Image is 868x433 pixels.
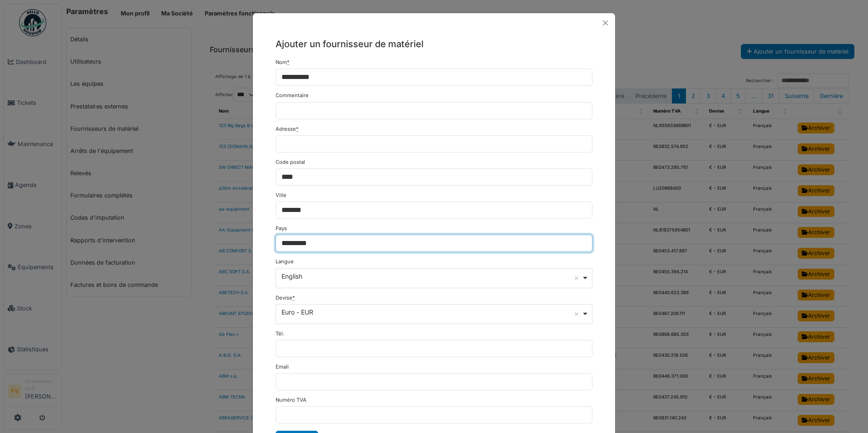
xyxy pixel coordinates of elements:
label: Tél. [276,331,284,336]
label: Ville [276,193,286,198]
label: Numéro TVA [276,398,306,403]
button: Remove item: 'EUR' [572,310,581,319]
button: Close [599,17,612,29]
abbr: Requis [296,126,299,132]
label: Nom [276,60,290,65]
label: Commentaire [276,93,309,98]
abbr: Requis [287,59,290,65]
abbr: Requis [292,295,295,301]
div: Euro - EUR [281,310,582,315]
div: English [281,274,582,279]
label: Adresse [276,127,299,132]
h5: Ajouter un fournisseur de matériel [276,37,592,51]
label: Pays [276,226,287,231]
button: Remove item: 'en' [572,274,581,283]
label: Devise [276,295,295,300]
label: Email [276,364,289,369]
label: Code postal [276,160,305,165]
label: Langue [276,259,294,264]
